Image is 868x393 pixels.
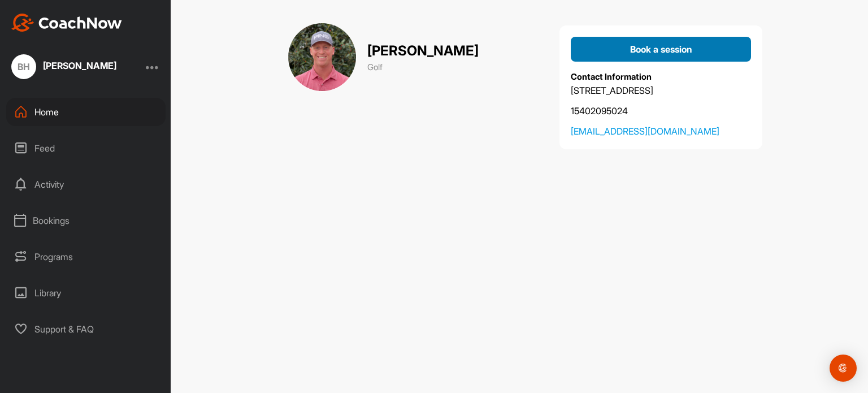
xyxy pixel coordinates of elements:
a: 15402095024 [571,104,751,118]
p: Golf [367,61,479,74]
div: Open Intercom Messenger [830,355,857,382]
img: CoachNow [11,14,122,32]
img: cover [288,23,357,92]
div: BH [11,54,36,79]
div: Library [6,279,166,307]
span: Book a session [630,44,692,55]
p: [STREET_ADDRESS] [571,84,751,97]
div: [PERSON_NAME] [43,61,116,70]
div: Activity [6,170,166,198]
p: Contact Information [571,71,751,84]
p: [PERSON_NAME] [367,41,479,61]
div: Home [6,98,166,126]
div: Feed [6,134,166,162]
button: Book a session [571,37,751,62]
div: Programs [6,243,166,271]
div: Bookings [6,206,166,235]
div: Support & FAQ [6,315,166,343]
a: [EMAIL_ADDRESS][DOMAIN_NAME] [571,124,751,138]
